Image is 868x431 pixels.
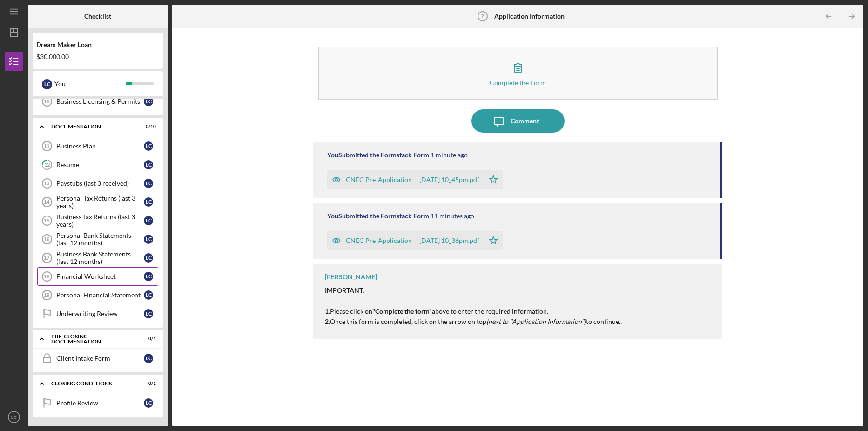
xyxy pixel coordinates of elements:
[44,218,49,223] tspan: 15
[494,13,565,20] b: Application Information
[5,408,23,426] button: LC
[144,216,153,225] div: L C
[37,211,158,230] a: 15Business Tax Returns (last 3 years)LC
[56,232,144,247] div: Personal Bank Statements (last 12 months)
[144,398,153,408] div: L C
[325,317,330,325] strong: 2.
[490,79,546,86] div: Complete the Form
[56,355,144,362] div: Client Intake Form
[144,235,153,244] div: L C
[37,174,158,193] a: 13Paystubs (last 3 received)LC
[620,317,622,325] em: .
[51,334,133,344] div: Pre-Closing Documentation
[431,212,474,220] time: 2025-10-04 02:36
[37,267,158,286] a: 18Financial WorksheetLC
[325,285,622,317] p: Please click on above to enter the required information.
[42,79,52,89] div: L C
[37,92,158,111] a: 10Business Licensing & PermitsLC
[56,98,144,105] div: Business Licensing & Permits
[56,213,144,228] div: Business Tax Returns (last 3 years)
[325,286,364,294] strong: IMPORTANT:
[37,155,158,174] a: 12ResumeLC
[56,195,144,209] div: Personal Tax Returns (last 3 years)
[511,109,539,133] div: Comment
[144,179,153,188] div: L C
[327,151,429,159] div: You Submitted the Formstack Form
[44,199,50,205] tspan: 14
[144,197,153,207] div: L C
[486,317,586,325] em: (next to "Application Information")
[84,13,111,20] b: Checklist
[37,304,158,323] a: Underwriting ReviewLC
[56,291,144,299] div: Personal Financial Statement
[56,399,144,407] div: Profile Review
[144,160,153,169] div: L C
[144,141,153,151] div: L C
[56,161,144,168] div: Resume
[471,109,565,133] button: Comment
[56,180,144,187] div: Paystubs (last 3 received)
[144,97,153,106] div: L C
[325,317,622,327] p: Once this form is completed, click on the arrow on top to continue.
[37,394,158,412] a: Profile ReviewLC
[36,41,159,48] div: Dream Maker Loan
[37,349,158,368] a: Client Intake FormLC
[139,124,156,129] div: 0 / 10
[144,253,153,263] div: L C
[144,309,153,318] div: L C
[51,381,133,386] div: Closing Conditions
[327,170,503,189] button: GNEC Pre-Application -- [DATE] 10_45pm.pdf
[36,53,159,61] div: $30,000.00
[37,137,158,155] a: 11Business PlanLC
[11,415,17,420] text: LC
[144,290,153,300] div: L C
[44,99,49,104] tspan: 10
[327,212,429,220] div: You Submitted the Formstack Form
[144,272,153,281] div: L C
[37,193,158,211] a: 14Personal Tax Returns (last 3 years)LC
[346,237,479,244] div: GNEC Pre-Application -- [DATE] 10_36pm.pdf
[56,142,144,150] div: Business Plan
[54,76,126,92] div: You
[56,273,144,280] div: Financial Worksheet
[372,307,432,315] strong: "Complete the form"
[325,307,330,315] strong: 1.
[44,162,50,168] tspan: 12
[44,292,49,298] tspan: 19
[144,354,153,363] div: L C
[51,124,133,129] div: Documentation
[44,255,49,261] tspan: 17
[327,231,503,250] button: GNEC Pre-Application -- [DATE] 10_36pm.pdf
[139,381,156,386] div: 0 / 1
[37,286,158,304] a: 19Personal Financial StatementLC
[56,250,144,265] div: Business Bank Statements (last 12 months)
[44,274,49,279] tspan: 18
[325,273,377,281] div: [PERSON_NAME]
[139,336,156,342] div: 0 / 1
[481,13,484,19] tspan: 7
[44,181,49,186] tspan: 13
[318,47,718,100] button: Complete the Form
[44,236,49,242] tspan: 16
[37,230,158,249] a: 16Personal Bank Statements (last 12 months)LC
[44,143,49,149] tspan: 11
[431,151,468,159] time: 2025-10-04 02:45
[56,310,144,317] div: Underwriting Review
[37,249,158,267] a: 17Business Bank Statements (last 12 months)LC
[346,176,479,183] div: GNEC Pre-Application -- [DATE] 10_45pm.pdf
